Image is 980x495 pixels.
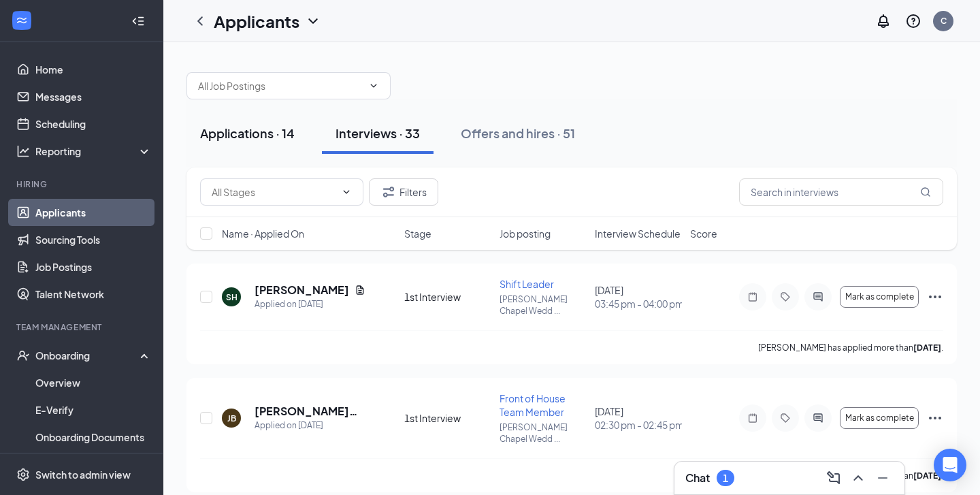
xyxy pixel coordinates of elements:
[826,470,842,486] svg: ComposeMessage
[355,285,365,296] svg: Document
[222,227,304,240] span: Name · Applied On
[214,10,299,33] h1: Applicants
[840,407,919,429] button: Mark as complete
[500,421,587,445] p: [PERSON_NAME] Chapel Wedd ...
[595,297,682,310] span: 03:45 pm - 04:00 pm
[35,110,152,138] a: Scheduling
[35,281,152,308] a: Talent Network
[226,291,238,303] div: SH
[16,178,149,190] div: Hiring
[35,83,152,110] a: Messages
[35,424,152,451] a: Onboarding Documents
[35,56,152,83] a: Home
[380,184,397,200] svg: Filter
[934,449,966,481] div: Open Intercom Messenger
[500,392,566,418] span: Front of House Team Member
[35,144,152,158] div: Reporting
[192,13,208,29] svg: ChevronLeft
[941,15,947,27] div: C
[35,451,152,478] a: Activity log
[16,144,30,158] svg: Analysis
[35,369,152,396] a: Overview
[227,413,236,424] div: JB
[745,413,761,424] svg: Note
[875,470,891,486] svg: Minimize
[404,411,491,425] div: 1st Interview
[16,349,30,362] svg: UserCheck
[369,178,438,206] button: Filter Filters
[500,227,551,240] span: Job posting
[872,467,894,489] button: Minimize
[845,413,914,423] span: Mark as complete
[255,298,365,311] div: Applied on [DATE]
[131,14,145,28] svg: Collapse
[336,125,420,142] div: Interviews · 33
[913,470,941,481] b: [DATE]
[404,227,431,240] span: Stage
[16,468,30,481] svg: Settings
[35,468,131,481] div: Switch to admin view
[255,419,367,432] div: Applied on [DATE]
[745,291,761,302] svg: Note
[739,178,943,206] input: Search in interviews
[500,278,554,290] span: Shift Leader
[690,227,717,240] span: Score
[840,286,919,308] button: Mark as complete
[810,413,826,424] svg: ActiveChat
[685,470,710,485] h3: Chat
[35,226,152,253] a: Sourcing Tools
[198,78,363,93] input: All Job Postings
[595,404,682,432] div: [DATE]
[758,342,943,353] p: [PERSON_NAME] has applied more than .
[905,13,921,29] svg: QuestionInfo
[913,342,941,353] b: [DATE]
[255,283,349,298] h5: [PERSON_NAME]
[595,227,681,240] span: Interview Schedule
[255,404,367,419] h5: [PERSON_NAME] [PERSON_NAME]
[845,292,914,302] span: Mark as complete
[920,187,931,197] svg: MagnifyingGlass
[341,187,352,197] svg: ChevronDown
[850,470,866,486] svg: ChevronUp
[777,291,794,302] svg: Tag
[35,253,152,281] a: Job Postings
[35,199,152,226] a: Applicants
[305,13,321,29] svg: ChevronDown
[595,418,682,432] span: 02:30 pm - 02:45 pm
[875,13,892,29] svg: Notifications
[927,410,943,426] svg: Ellipses
[368,80,379,91] svg: ChevronDown
[35,396,152,424] a: E-Verify
[500,293,587,317] p: [PERSON_NAME] Chapel Wedd ...
[810,291,826,302] svg: ActiveChat
[15,14,29,27] svg: WorkstreamLogo
[200,125,295,142] div: Applications · 14
[35,349,140,362] div: Onboarding
[212,185,336,199] input: All Stages
[595,283,682,310] div: [DATE]
[461,125,575,142] div: Offers and hires · 51
[847,467,869,489] button: ChevronUp
[723,473,728,484] div: 1
[404,290,491,304] div: 1st Interview
[927,289,943,305] svg: Ellipses
[777,413,794,424] svg: Tag
[16,321,149,333] div: Team Management
[823,467,845,489] button: ComposeMessage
